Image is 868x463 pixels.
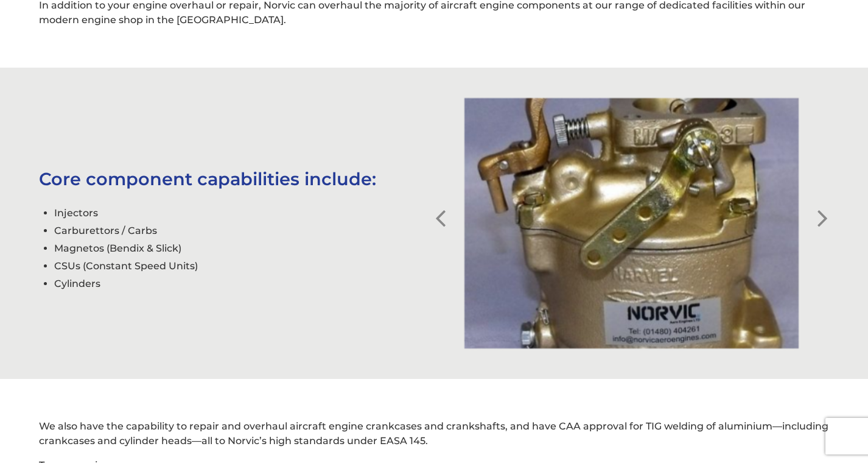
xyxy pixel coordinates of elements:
span: Core component capabilities include: [39,168,376,189]
button: Next [817,203,829,215]
li: Cylinders [54,275,434,292]
li: Injectors [54,204,434,222]
button: Previous [434,203,446,215]
li: Magnetos (Bendix & Slick) [54,239,434,257]
li: CSUs (Constant Speed Units) [54,257,434,275]
p: We also have the capability to repair and overhaul aircraft engine crankcases and crankshafts, an... [39,419,828,448]
li: Carburettors / Carbs [54,222,434,239]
